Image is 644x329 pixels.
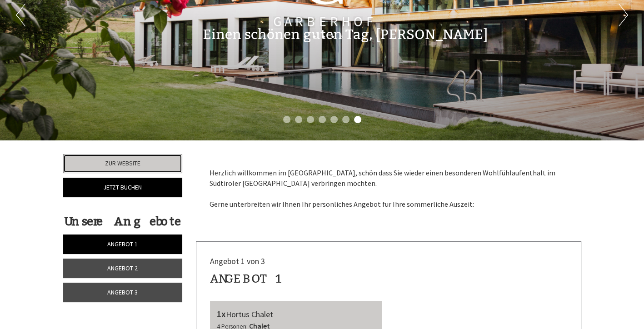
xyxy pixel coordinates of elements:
[63,178,183,197] a: Jetzt buchen
[217,308,375,321] div: Hortus Chalet
[210,256,265,266] span: Angebot 1 von 3
[63,213,183,230] div: Unsere Angebote
[63,154,183,173] a: Zur Website
[107,288,138,296] span: Angebot 3
[107,264,138,272] span: Angebot 2
[217,308,226,319] b: 1x
[210,270,283,287] div: Angebot 1
[203,27,488,42] h1: Einen schönen guten Tag, [PERSON_NAME]
[210,168,568,209] p: Herzlich willkommen im [GEOGRAPHIC_DATA], schön dass Sie wieder einen besonderen Wohlfühlaufentha...
[16,4,25,26] button: Previous
[107,240,138,248] span: Angebot 1
[619,4,628,26] button: Next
